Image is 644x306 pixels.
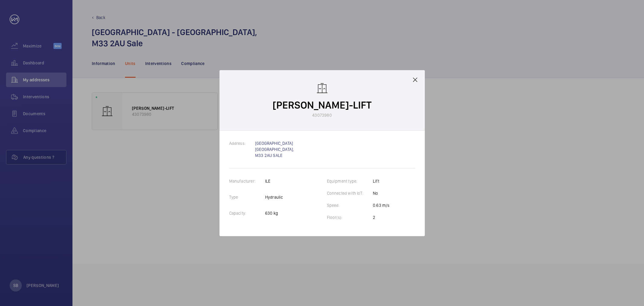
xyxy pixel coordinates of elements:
[265,178,283,184] p: ILE
[229,179,265,184] label: Manufacturer:
[373,190,389,196] p: No
[327,191,373,196] label: Connected with IoT:
[312,112,332,118] p: 43073980
[229,211,256,216] label: Capacity:
[229,195,248,200] label: Type
[373,214,389,220] p: 2
[229,141,255,146] label: Address:
[373,202,389,208] p: 0.63 m/s
[327,215,352,220] label: Floor(s):
[265,210,283,216] p: 630 kg
[327,203,349,208] label: Speed:
[255,141,294,158] a: [GEOGRAPHIC_DATA] [GEOGRAPHIC_DATA], M33 2AU SALE
[373,178,389,184] p: Lift
[265,194,283,200] p: Hydraulic
[273,98,372,112] p: [PERSON_NAME]-LIFT
[327,179,367,184] label: Equipment type:
[316,82,328,94] img: elevator.svg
